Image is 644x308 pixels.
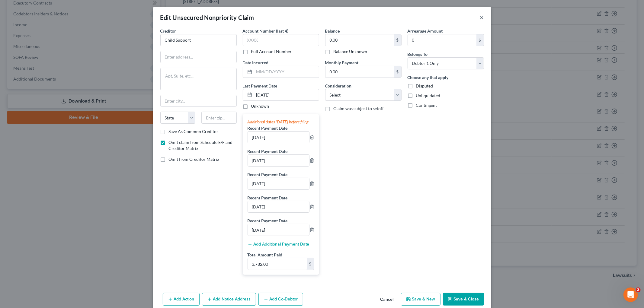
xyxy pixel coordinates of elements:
input: Enter address... [161,51,236,63]
label: Balance Unknown [334,49,367,55]
label: Recent Payment Date [248,195,288,201]
button: Add Co-Debtor [258,293,303,306]
label: Full Account Number [251,49,292,55]
div: Edit Unsecured Nonpriority Claim [160,13,254,22]
label: Arrearage Amount [408,28,443,34]
button: Add Notice Address [202,293,256,306]
label: Date Incurred [243,59,269,66]
label: Recent Payment Date [248,125,288,131]
input: -- [248,201,309,213]
label: Monthly Payment [325,59,359,66]
div: $ [476,34,484,46]
div: $ [307,258,314,270]
button: × [480,14,484,21]
label: Recent Payment Date [248,218,288,224]
div: $ [394,66,401,78]
iframe: Intercom live chat [623,287,638,302]
span: Claim was subject to setoff [334,106,384,111]
label: Unknown [251,103,269,109]
input: MM/DD/YYYY [254,66,319,78]
span: Disputed [416,83,433,88]
input: -- [248,178,309,189]
button: Save & New [401,293,441,306]
button: Cancel [376,294,399,306]
label: Last Payment Date [243,83,277,89]
input: Enter city... [161,95,236,107]
div: Additional dates [DATE] before filing [248,119,314,125]
label: Consideration [325,83,352,89]
span: Omit from Creditor Matrix [169,157,219,162]
div: $ [394,34,401,46]
span: Belongs To [408,52,428,57]
span: 2 [636,287,641,292]
input: -- [248,155,309,166]
label: Recent Payment Date [248,148,288,154]
input: Search creditor by name... [160,34,237,46]
input: 0.00 [325,66,394,78]
input: -- [248,132,309,143]
button: Add Additional Payment Date [248,242,309,247]
label: Total Amount Paid [248,252,283,258]
input: 0.00 [325,34,394,46]
input: -- [248,224,309,236]
label: Save As Common Creditor [169,129,219,135]
input: Enter zip... [201,112,237,124]
input: XXXX [243,34,319,46]
label: Recent Payment Date [248,171,288,178]
span: Omit claim from Schedule E/F and Creditor Matrix [169,140,233,151]
span: Unliquidated [416,93,441,98]
span: Creditor [160,28,176,33]
label: Choose any that apply [408,74,449,81]
label: Account Number (last 4) [243,28,289,34]
input: 0.00 [248,258,307,270]
input: MM/DD/YYYY [254,89,319,101]
span: Contingent [416,103,437,108]
button: Add Action [163,293,200,306]
input: 0.00 [408,34,476,46]
button: Save & Close [443,293,484,306]
label: Balance [325,28,340,34]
